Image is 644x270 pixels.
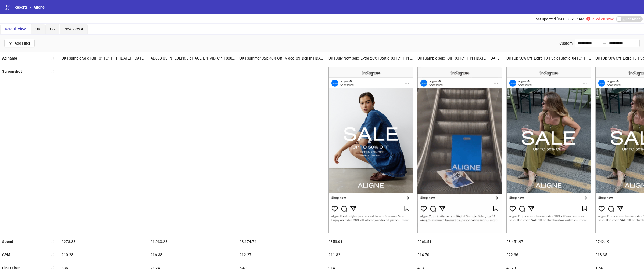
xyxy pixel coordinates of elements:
span: exclamation-circle [586,17,590,21]
span: to [603,41,607,45]
div: UK | Sample Sale | GIF_03 | C1 | H1 | [DATE] - [DATE] [415,52,504,65]
span: sort-ascending [51,56,55,60]
div: Add Filter [15,41,30,45]
button: Add Filter [4,39,35,47]
span: sort-ascending [51,69,55,73]
span: filter [9,41,12,45]
span: sort-ascending [51,239,55,243]
span: US [50,27,55,31]
div: £263.51 [415,235,504,248]
span: Aligne [34,5,45,9]
img: Screenshot 120231521514230332 [417,67,502,232]
b: CPM [2,253,10,257]
div: £11.82 [326,248,415,261]
span: Last updated [DATE] 06:07 AM [534,17,584,21]
b: Spend [2,239,13,244]
img: Screenshot 120229674536910332 [506,67,591,232]
div: UK | July New Sale_Extra 20% | Static_03 | C1 | H1 | [DATE] [326,52,415,65]
span: sort-ascending [51,266,55,269]
div: £22.36 [504,248,593,261]
div: £278.33 [59,235,148,248]
div: £10.28 [59,248,148,261]
div: Custom [556,39,575,47]
span: New view 4 [64,27,83,31]
li: / [30,4,31,10]
div: UK | Up 50% Off_Extra 10% Sale | Static_04 | C1 | H1 | [DATE] – Copy [504,52,593,65]
div: £14.70 [415,248,504,261]
div: £3,451.97 [504,235,593,248]
b: Ad name [2,56,17,60]
span: Default View [5,27,26,31]
b: Link Clicks [2,266,20,270]
div: £16.38 [148,248,237,261]
div: £12.27 [237,248,326,261]
span: swap-right [603,41,607,45]
div: £1,230.23 [148,235,237,248]
div: £353.01 [326,235,415,248]
a: Reports [13,4,29,10]
span: UK [35,27,40,31]
span: Failed on sync [586,17,614,21]
div: UK | Sample Sale | GIF_01 | C1 | H1 | [DATE] - [DATE] [59,52,148,65]
b: Screenshot [2,69,22,73]
span: sort-ascending [51,253,55,256]
div: UK | Summer Sale 40% Off | Video_03_Denim | [DATE] – Copy [237,52,326,65]
img: Screenshot 120230733283010332 [328,67,413,232]
div: AD008-US-INFLUENCER-HAUL_EN_VID_CP_18082025_F_CC_SC10_USP11_AW26 [148,52,237,65]
div: £3,674.74 [237,235,326,248]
